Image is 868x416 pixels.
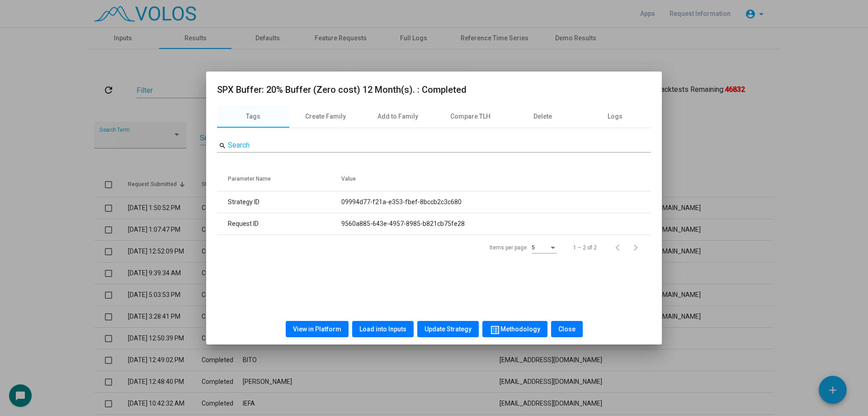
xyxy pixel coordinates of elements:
mat-icon: search [219,142,226,150]
td: Strategy ID [217,191,341,213]
div: 1 – 2 of 2 [573,244,597,252]
mat-icon: list_alt [490,325,500,335]
div: Tags [246,112,260,121]
div: Items per page: [490,244,528,252]
div: Create Family [305,112,346,121]
button: Load into Inputs [352,321,414,337]
button: Previous page [611,239,629,257]
td: 9560a885-643e-4957-8985-b821cb75fe28 [341,213,651,235]
h2: SPX Buffer: 20% Buffer (Zero cost) 12 Month(s). : Completed [217,82,651,97]
mat-select: Items per page: [532,245,557,251]
div: Delete [533,112,552,121]
td: 09994d77-f21a-e353-fbef-8bccb2c3c680 [341,191,651,213]
span: Methodology [490,325,540,333]
button: Methodology [482,321,547,337]
th: Parameter Name [217,166,341,191]
button: Close [551,321,583,337]
div: Logs [608,112,623,121]
td: Request ID [217,213,341,235]
button: Next page [629,239,647,257]
span: View in Platform [293,325,341,333]
span: Load into Inputs [359,325,406,333]
button: Update Strategy [417,321,479,337]
div: Add to Family [377,112,418,121]
div: Compare TLH [450,112,491,121]
span: Close [558,325,576,333]
th: Value [341,166,651,191]
span: Update Strategy [425,325,472,333]
span: 5 [532,244,535,251]
button: View in Platform [286,321,349,337]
